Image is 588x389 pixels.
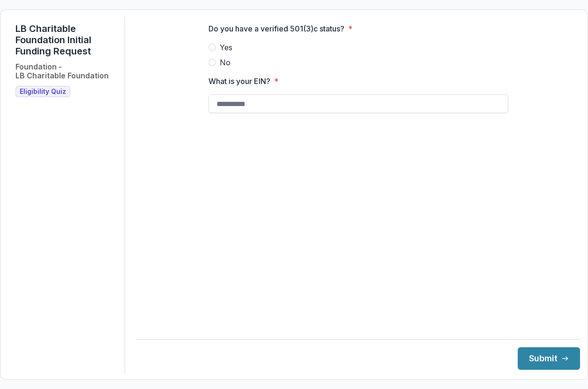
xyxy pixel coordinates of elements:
h2: Foundation - LB Charitable Foundation [15,62,109,80]
span: Eligibility Quiz [20,88,66,96]
h1: LB Charitable Foundation Initial Funding Request [15,23,117,57]
p: What is your EIN? [208,76,270,87]
span: No [220,57,231,68]
p: Do you have a verified 501(3)c status? [208,23,344,34]
span: Yes [220,42,232,53]
button: Submit [518,347,580,370]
